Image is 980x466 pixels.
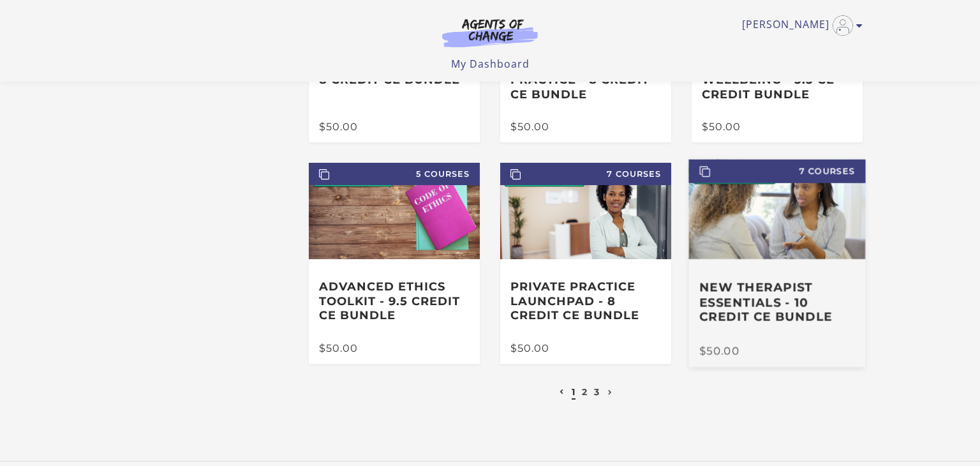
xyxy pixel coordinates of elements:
span: 5 Courses [309,163,480,185]
div: $50.00 [510,122,661,132]
a: 7 Courses New Therapist Essentials - 10 Credit CE Bundle $50.00 [689,160,866,367]
h3: Private Practice Launchpad - 8 Credit CE Bundle [510,280,661,323]
div: $50.00 [699,346,855,357]
img: Agents of Change Logo [429,18,551,47]
a: 2 [582,386,588,398]
a: 1 [572,386,575,398]
a: 3 [594,386,600,398]
a: My Dashboard [451,57,530,71]
div: $50.00 [319,343,470,354]
a: Toggle menu [742,15,856,36]
h3: New Therapist Essentials - 10 Credit CE Bundle [699,280,855,325]
a: 7 Courses Private Practice Launchpad - 8 Credit CE Bundle $50.00 [500,163,671,364]
div: $50.00 [702,122,852,132]
a: Next page [605,386,616,398]
a: 5 Courses Advanced Ethics Toolkit - 9.5 Credit CE Bundle $50.00 [309,163,480,364]
div: $50.00 [319,122,470,132]
h3: Advanced Ethics Toolkit - 9.5 Credit CE Bundle [319,280,470,323]
span: 7 Courses [689,160,866,183]
div: $50.00 [510,343,661,354]
span: 7 Courses [500,163,671,185]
